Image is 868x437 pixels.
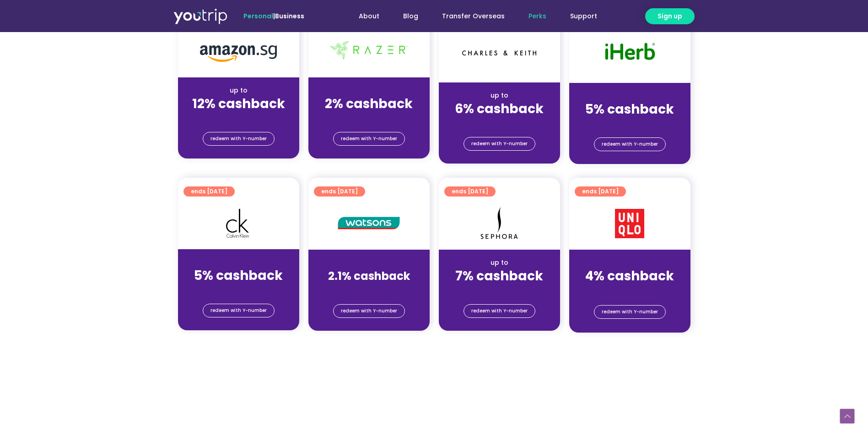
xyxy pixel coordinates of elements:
span: redeem with Y-number [341,305,397,317]
div: (for stays only) [185,112,292,122]
div: (for stays only) [316,112,422,122]
a: About [347,8,391,25]
a: ends [DATE] [575,186,626,197]
div: up to [577,258,683,268]
strong: 12% cashback [192,95,285,113]
div: up to [316,258,422,268]
span: Personal [243,11,273,21]
span: redeem with Y-number [471,137,528,150]
div: up to [446,258,553,268]
strong: 7% cashback [455,267,543,285]
span: redeem with Y-number [471,305,528,317]
strong: 6% cashback [455,100,544,118]
a: Perks [517,8,558,25]
a: Blog [391,8,430,25]
strong: 5% cashback [585,100,674,118]
a: Sign up [645,8,695,24]
a: Business [275,11,304,21]
div: (for stays only) [577,118,683,127]
strong: 2% cashback [325,95,413,113]
strong: 5% cashback [194,267,283,284]
div: (for stays only) [446,117,553,127]
span: Sign up [658,11,682,21]
a: ends [DATE] [183,186,235,197]
div: (for stays only) [577,284,683,294]
strong: 4% cashback [585,267,674,285]
span: redeem with Y-number [210,304,267,317]
div: (for stays only) [316,284,422,294]
a: redeem with Y-number [594,137,666,151]
span: redeem with Y-number [602,306,658,318]
span: ends [DATE] [582,186,619,197]
a: redeem with Y-number [594,305,666,319]
div: up to [316,86,422,95]
a: ends [DATE] [314,186,365,197]
span: redeem with Y-number [341,132,397,145]
div: (for stays only) [185,284,292,294]
a: redeem with Y-number [333,132,405,146]
div: (for stays only) [446,284,553,294]
span: redeem with Y-number [210,132,267,145]
strong: 2.1% cashback [328,268,410,284]
a: redeem with Y-number [333,304,405,318]
div: up to [446,91,553,100]
div: up to [185,86,292,95]
a: redeem with Y-number [464,304,535,318]
a: redeem with Y-number [203,304,275,317]
span: redeem with Y-number [602,138,658,151]
a: Transfer Overseas [430,8,517,25]
a: ends [DATE] [444,186,496,197]
a: redeem with Y-number [464,137,535,151]
span: ends [DATE] [321,186,358,197]
a: redeem with Y-number [203,132,275,146]
span: | [243,11,304,21]
div: up to [577,91,683,101]
span: ends [DATE] [452,186,488,197]
div: up to [185,257,292,267]
a: Support [558,8,609,25]
span: ends [DATE] [191,186,227,197]
nav: Menu [329,8,609,25]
